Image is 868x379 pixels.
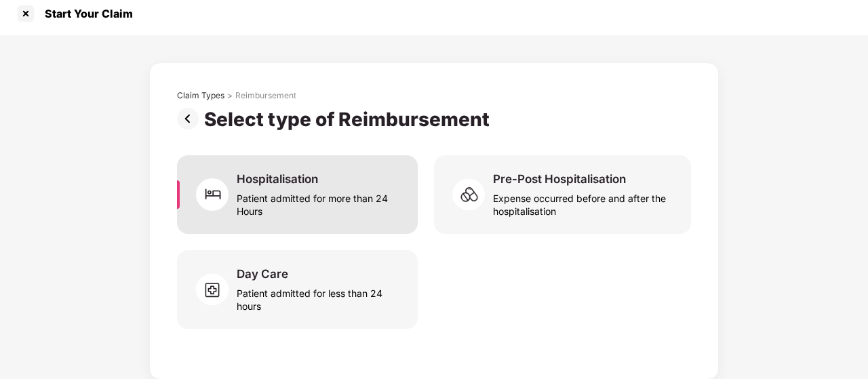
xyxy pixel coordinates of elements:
[177,90,224,101] div: Claim Types
[196,269,237,310] img: svg+xml;base64,PHN2ZyB4bWxucz0iaHR0cDovL3d3dy53My5vcmcvMjAwMC9zdmciIHdpZHRoPSI2MCIgaGVpZ2h0PSI1OC...
[196,174,237,215] img: svg+xml;base64,PHN2ZyB4bWxucz0iaHR0cDovL3d3dy53My5vcmcvMjAwMC9zdmciIHdpZHRoPSI2MCIgaGVpZ2h0PSI2MC...
[452,174,493,215] img: svg+xml;base64,PHN2ZyB4bWxucz0iaHR0cDovL3d3dy53My5vcmcvMjAwMC9zdmciIHdpZHRoPSI2MCIgaGVpZ2h0PSI1OC...
[227,90,233,101] div: >
[237,172,318,186] div: Hospitalisation
[237,281,401,313] div: Patient admitted for less than 24 hours
[177,108,204,129] img: svg+xml;base64,PHN2ZyBpZD0iUHJldi0zMngzMiIgeG1sbnM9Imh0dHA6Ly93d3cudzMub3JnLzIwMDAvc3ZnIiB3aWR0aD...
[204,108,495,131] div: Select type of Reimbursement
[237,266,288,281] div: Day Care
[493,186,675,218] div: Expense occurred before and after the hospitalisation
[235,90,296,101] div: Reimbursement
[237,186,401,218] div: Patient admitted for more than 24 Hours
[493,172,626,186] div: Pre-Post Hospitalisation
[37,7,133,20] div: Start Your Claim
